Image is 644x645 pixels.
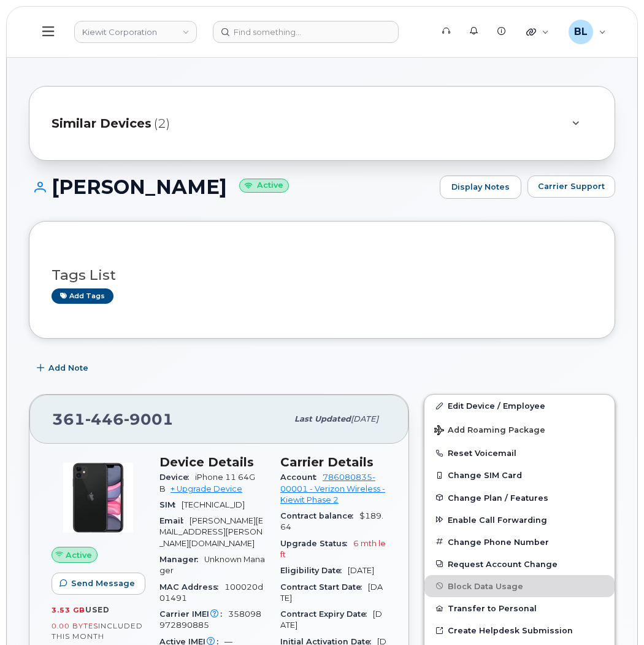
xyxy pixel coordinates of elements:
span: 100020d01491 [159,582,263,603]
span: Send Message [71,577,135,589]
span: iPhone 11 64GB [159,473,255,493]
a: Edit Device / Employee [424,395,615,417]
h1: [PERSON_NAME] [29,176,434,198]
button: Request Account Change [424,553,615,575]
span: Add Roaming Package [434,425,545,437]
span: [DATE] [351,414,378,423]
span: Device [159,473,195,482]
span: (2) [154,115,170,133]
h3: Tags List [52,268,592,283]
button: Send Message [52,573,145,595]
span: Similar Devices [52,115,151,133]
span: Enable Call Forwarding [448,515,547,524]
span: MAC Address [159,582,224,592]
span: 361 [52,410,174,428]
button: Add Note [29,357,99,379]
span: Contract balance [280,511,359,520]
span: Active [66,549,92,561]
span: 446 [85,410,124,428]
span: [TECHNICAL_ID] [182,500,245,509]
span: Manager [159,555,204,564]
button: Change Phone Number [424,531,615,553]
button: Add Roaming Package [424,417,615,442]
span: Add Note [48,362,88,374]
button: Enable Call Forwarding [424,509,615,531]
a: Display Notes [440,176,521,199]
span: Eligibility Date [280,566,348,575]
button: Carrier Support [527,176,615,198]
button: Transfer to Personal [424,597,615,619]
span: Contract Start Date [280,582,368,592]
button: Block Data Usage [424,575,615,597]
span: Contract Expiry Date [280,609,373,619]
span: Unknown Manager [159,555,265,575]
span: 9001 [124,410,174,428]
a: Create Helpdesk Submission [424,619,615,641]
h3: Carrier Details [280,455,386,469]
a: + Upgrade Device [171,484,242,493]
span: Carrier IMEI [159,609,228,619]
span: 3.53 GB [52,606,85,614]
span: Carrier Support [538,180,605,192]
small: Active [239,179,289,193]
button: Reset Voicemail [424,442,615,464]
span: SIM [159,500,182,509]
span: Change Plan / Features [448,493,548,502]
button: Change SIM Card [424,464,615,486]
span: Email [159,516,190,525]
span: Account [280,473,323,482]
span: [PERSON_NAME][EMAIL_ADDRESS][PERSON_NAME][DOMAIN_NAME] [159,516,263,548]
span: 0.00 Bytes [52,622,98,630]
span: used [85,605,110,614]
button: Change Plan / Features [424,487,615,509]
a: 786080835-00001 - Verizon Wireless - Kiewit Phase 2 [280,473,385,504]
iframe: Messenger Launcher [591,592,635,636]
span: [DATE] [280,582,383,603]
span: Upgrade Status [280,539,353,548]
span: Last updated [294,414,351,423]
a: Add tags [52,288,113,304]
h3: Device Details [159,455,266,469]
span: [DATE] [348,566,374,575]
img: iPhone_11.jpg [61,461,135,535]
